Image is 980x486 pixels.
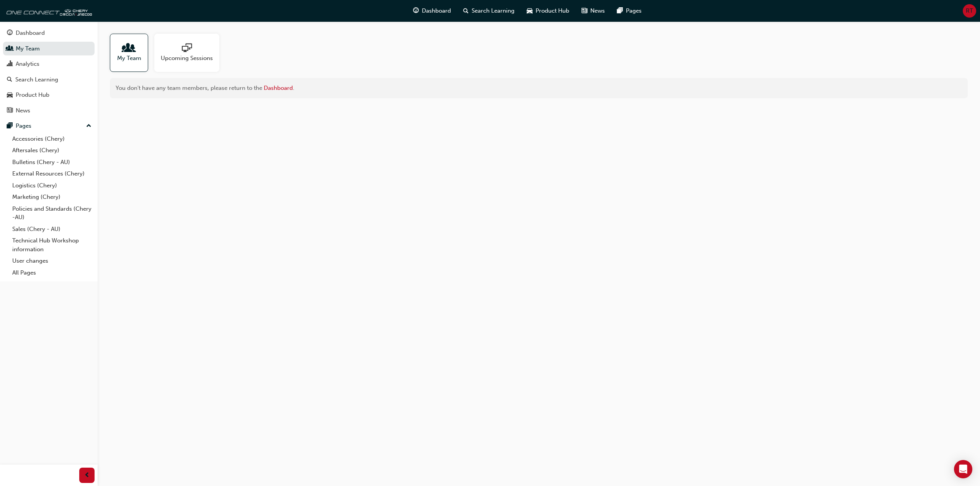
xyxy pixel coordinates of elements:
[7,46,13,52] span: people-icon
[3,88,95,102] a: Product Hub
[9,180,95,192] a: Logistics (Chery)
[7,61,13,68] span: chart-icon
[7,107,13,114] span: news-icon
[966,7,973,15] span: RT
[3,26,95,40] a: Dashboard
[9,145,95,156] a: Aftersales (Chery)
[16,106,30,115] div: News
[86,121,91,131] span: up-icon
[521,3,575,19] a: car-iconProduct Hub
[963,4,976,18] button: RT
[590,7,605,15] span: News
[422,7,451,15] span: Dashboard
[3,57,95,71] a: Analytics
[626,7,642,15] span: Pages
[264,85,293,91] a: Dashboard
[3,119,95,133] button: Pages
[7,76,12,83] span: search-icon
[3,24,95,119] button: DashboardMy TeamAnalyticsSearch LearningProduct HubNews
[124,43,134,54] span: people-icon
[161,54,213,63] span: Upcoming Sessions
[463,6,469,16] span: search-icon
[7,92,13,99] span: car-icon
[16,122,31,130] div: Pages
[413,6,419,16] span: guage-icon
[9,235,95,255] a: Technical Hub Workshop information
[110,78,968,98] div: You don't have any team members, please return to the .
[9,267,95,279] a: All Pages
[9,255,95,267] a: User changes
[9,168,95,180] a: External Resources (Chery)
[4,3,92,18] img: oneconnect
[9,191,95,203] a: Marketing (Chery)
[117,54,141,63] span: My Team
[154,34,225,72] a: Upcoming Sessions
[182,43,192,54] span: sessionType_ONLINE_URL-icon
[15,75,58,84] div: Search Learning
[9,133,95,145] a: Accessories (Chery)
[9,203,95,223] a: Policies and Standards (Chery -AU)
[9,223,95,235] a: Sales (Chery - AU)
[3,104,95,118] a: News
[110,34,154,72] a: My Team
[16,60,39,68] div: Analytics
[7,30,13,37] span: guage-icon
[457,3,521,19] a: search-iconSearch Learning
[581,6,587,16] span: news-icon
[617,6,623,16] span: pages-icon
[611,3,648,19] a: pages-iconPages
[84,471,90,480] span: prev-icon
[536,7,569,15] span: Product Hub
[954,460,972,478] div: Open Intercom Messenger
[16,29,45,37] div: Dashboard
[3,42,95,56] a: My Team
[527,6,532,16] span: car-icon
[472,7,514,15] span: Search Learning
[407,3,457,19] a: guage-iconDashboard
[575,3,611,19] a: news-iconNews
[9,156,95,168] a: Bulletins (Chery - AU)
[16,91,49,99] div: Product Hub
[7,123,13,130] span: pages-icon
[3,73,95,87] a: Search Learning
